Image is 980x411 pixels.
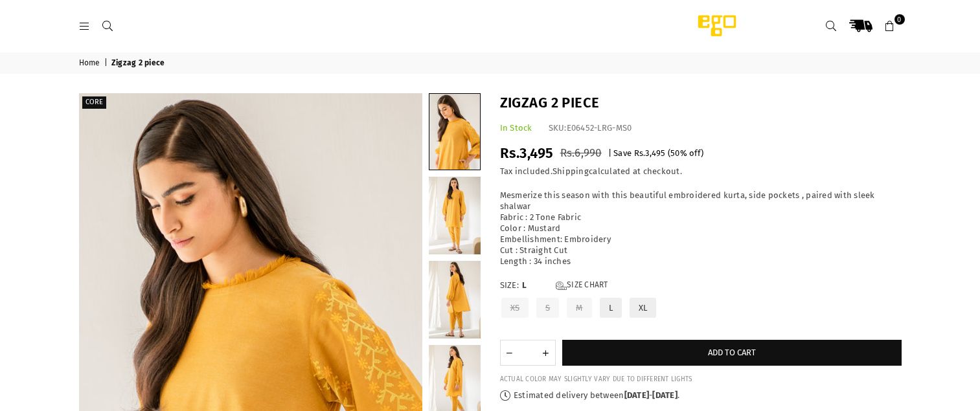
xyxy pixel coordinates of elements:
[560,146,602,160] span: Rs.6,990
[556,280,608,291] a: Size Chart
[69,52,911,74] nav: breadcrumbs
[652,390,678,400] time: [DATE]
[522,280,548,291] span: L
[670,148,680,158] span: 50
[73,21,97,30] a: Menu
[500,123,532,133] span: In Stock
[500,190,902,267] div: Mesmerize this season with this beautiful embroidered kurta, side pockets , paired with sleek sha...
[500,390,902,401] p: Estimated delivery between - .
[567,123,632,133] span: E06452-LRG-MS0
[708,348,756,357] span: Add to cart
[668,148,703,158] span: ( % off)
[598,296,623,319] label: L
[500,280,902,291] label: Size:
[895,14,905,25] span: 0
[613,148,632,158] span: Save
[111,58,167,69] span: Zigzag 2 piece
[608,148,611,158] span: |
[628,296,658,319] label: XL
[500,296,530,319] label: XS
[97,21,120,30] a: Search
[878,14,902,38] a: 0
[104,58,109,69] span: |
[562,340,902,366] button: Add to cart
[79,58,102,69] a: Home
[82,96,106,109] label: Core
[662,13,772,39] img: Ego
[500,144,554,162] span: Rs.3,495
[634,148,666,158] span: Rs.3,495
[565,296,593,319] label: M
[500,93,902,113] h1: Zigzag 2 piece
[500,375,902,384] div: ACTUAL COLOR MAY SLIGHTLY VARY DUE TO DIFFERENT LIGHTS
[500,166,902,177] div: Tax included. calculated at checkout.
[535,296,560,319] label: S
[553,166,589,177] a: Shipping
[500,340,556,366] quantity-input: Quantity
[820,14,843,38] a: Search
[624,390,650,400] time: [DATE]
[549,123,632,134] div: SKU:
